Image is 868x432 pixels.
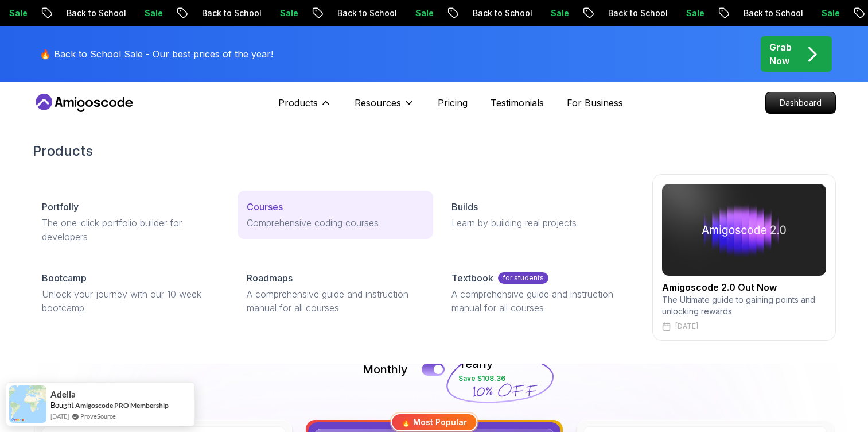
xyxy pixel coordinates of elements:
[42,200,79,214] p: Portfolly
[238,262,433,324] a: RoadmapsA comprehensive guide and instruction manual for all courses
[451,216,629,230] p: Learn by building real projects
[278,96,332,119] button: Products
[698,7,776,19] p: Back to School
[769,40,792,68] p: Grab Now
[363,361,408,377] p: Monthly
[157,7,235,19] p: Back to School
[33,142,836,160] h2: Products
[235,7,271,19] p: Sale
[662,184,826,276] img: amigoscode 2.0
[99,7,136,19] p: Sale
[491,96,544,110] a: Testimonials
[50,389,76,399] span: Adella
[567,96,623,110] a: For Business
[50,411,69,421] span: [DATE]
[451,287,629,315] p: A comprehensive guide and instruction manual for all courses
[33,262,228,324] a: BootcampUnlock your journey with our 10 week bootcamp
[42,287,219,315] p: Unlock your journey with our 10 week bootcamp
[247,200,283,214] p: Courses
[247,216,424,230] p: Comprehensive coding courses
[498,272,548,284] p: for students
[40,47,273,61] p: 🔥 Back to School Sale - Our best prices of the year!
[50,400,74,410] span: Bought
[505,7,542,19] p: Sale
[427,7,505,19] p: Back to School
[776,7,813,19] p: Sale
[292,7,370,19] p: Back to School
[675,322,698,331] p: [DATE]
[278,96,318,110] p: Products
[438,96,468,110] a: Pricing
[33,191,228,253] a: PortfollyThe one-click portfolio builder for developers
[766,92,835,113] p: Dashboard
[370,7,407,19] p: Sale
[641,7,678,19] p: Sale
[442,191,638,239] a: BuildsLearn by building real projects
[563,7,641,19] p: Back to School
[238,191,433,239] a: CoursesComprehensive coding courses
[652,174,836,341] a: amigoscode 2.0Amigoscode 2.0 Out NowThe Ultimate guide to gaining points and unlocking rewards[DATE]
[451,271,493,285] p: Textbook
[80,411,116,421] a: ProveSource
[9,385,46,423] img: provesource social proof notification image
[355,96,401,110] p: Resources
[765,92,836,114] a: Dashboard
[662,294,826,317] p: The Ultimate guide to gaining points and unlocking rewards
[42,216,219,244] p: The one-click portfolio builder for developers
[442,262,638,324] a: Textbookfor studentsA comprehensive guide and instruction manual for all courses
[451,200,478,214] p: Builds
[247,271,293,285] p: Roadmaps
[42,271,87,285] p: Bootcamp
[247,287,424,315] p: A comprehensive guide and instruction manual for all courses
[355,96,415,119] button: Resources
[21,7,99,19] p: Back to School
[662,280,826,294] h2: Amigoscode 2.0 Out Now
[75,401,169,410] a: Amigoscode PRO Membership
